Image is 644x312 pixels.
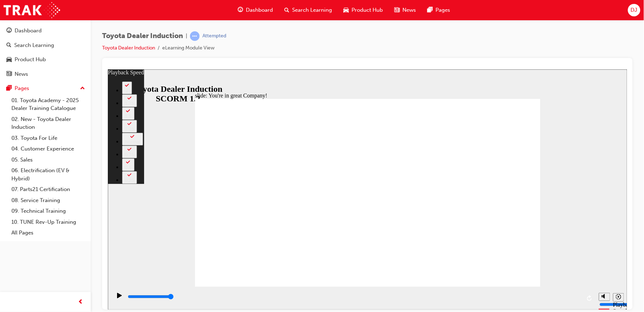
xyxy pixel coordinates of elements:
span: car-icon [344,6,349,15]
a: car-iconProduct Hub [338,3,389,17]
span: guage-icon [6,28,12,34]
div: News [15,70,28,78]
a: 08. Service Training [9,195,88,206]
div: Search Learning [14,41,54,49]
a: search-iconSearch Learning [279,3,338,17]
span: DJ [631,6,638,14]
span: news-icon [6,71,12,78]
input: volume [492,232,538,238]
button: Playback speed [505,224,516,232]
div: Dashboard [15,27,42,35]
div: misc controls [487,217,516,240]
button: Mute (Ctrl+Alt+M) [491,223,502,232]
span: Pages [436,6,450,14]
span: pages-icon [428,6,433,15]
span: news-icon [395,6,400,15]
a: 06. Electrification (EV & Hybrid) [9,165,88,184]
div: Pages [15,84,29,92]
button: Pages [3,82,88,95]
button: Play (Ctrl+Alt+P) [4,223,16,235]
span: Search Learning [292,6,332,14]
a: 04. Customer Experience [9,143,88,154]
a: All Pages [9,227,88,238]
span: | [186,32,187,40]
button: DashboardSearch LearningProduct HubNews [3,23,88,82]
div: Playback Speed [505,232,516,245]
span: search-icon [6,42,11,49]
img: Trak [4,2,60,18]
span: guage-icon [238,6,243,15]
input: slide progress [20,224,66,230]
a: Search Learning [3,39,88,52]
span: Toyota Dealer Induction [102,32,183,40]
a: 10. TUNE Rev-Up Training [9,217,88,228]
a: guage-iconDashboard [232,3,279,17]
span: up-icon [80,84,85,93]
span: News [403,6,416,14]
a: 01. Toyota Academy - 2025 Dealer Training Catalogue [9,95,88,114]
div: playback controls [4,217,487,240]
a: Product Hub [3,53,88,66]
a: 09. Technical Training [9,206,88,217]
a: News [3,68,88,81]
a: 07. Parts21 Certification [9,184,88,195]
a: Dashboard [3,24,88,37]
span: car-icon [6,57,12,63]
a: Toyota Dealer Induction [102,45,155,51]
div: 2 [17,18,21,24]
a: 02. New - Toyota Dealer Induction [9,114,88,133]
a: 03. Toyota For Life [9,133,88,144]
span: learningRecordVerb_ATTEMPT-icon [190,31,200,41]
a: pages-iconPages [422,3,456,17]
span: pages-icon [6,85,12,92]
button: DJ [628,4,640,16]
button: 2 [14,12,24,25]
span: Product Hub [352,6,383,14]
a: news-iconNews [389,3,422,17]
li: eLearning Module View [162,44,215,52]
div: Attempted [202,33,226,39]
button: Replay (Ctrl+Alt+R) [477,224,487,234]
span: search-icon [285,6,290,15]
div: Product Hub [15,55,46,64]
span: Dashboard [246,6,273,14]
a: 05. Sales [9,154,88,165]
span: prev-icon [78,298,84,307]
